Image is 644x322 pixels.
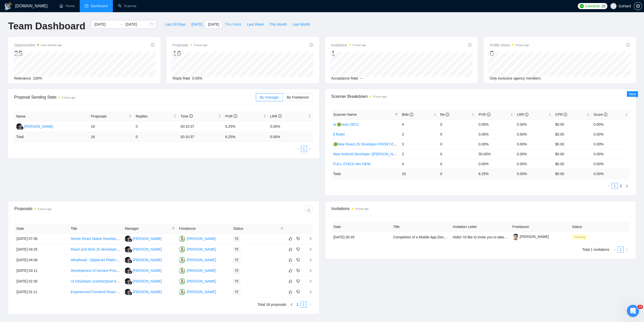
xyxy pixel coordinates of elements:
[179,236,185,242] img: IV
[129,260,132,263] img: gigradar-bm.png
[125,289,131,295] img: RR
[41,44,62,47] time: a few seconds ago
[191,22,202,27] span: [DATE]
[309,43,313,47] span: info-circle
[394,111,399,118] span: filter
[331,205,630,212] span: Invitations
[71,279,185,283] a: UI Developer (contract/part-time) — Cosmetic polish for a production app
[235,290,238,293] span: mail
[125,290,162,294] a: RR[PERSON_NAME]
[14,94,256,100] span: Proposal Sending Stats
[289,279,292,283] span: like
[634,4,642,8] a: setting
[33,76,42,80] span: 100%
[594,112,607,117] span: Score
[626,43,630,47] span: info-circle
[123,224,177,234] th: Manager
[301,301,307,308] li: 2
[592,149,630,159] td: 0.00%
[570,222,630,232] th: Status
[606,183,612,189] li: Previous Page
[296,290,300,294] span: dislike
[476,149,515,159] td: 50.00%
[592,139,630,149] td: 0.00%
[187,289,216,295] div: [PERSON_NAME]
[295,278,301,284] button: dislike
[171,225,176,232] span: filter
[71,258,192,262] a: Whathead - Digital Ad Platform Looking for skilled React TypeScript develope
[235,280,238,283] span: mail
[331,232,391,242] td: [DATE] 00:35
[71,290,146,294] a: Experienced Frontend React Developer Needed
[353,44,366,47] time: 8 hours ago
[14,205,163,214] div: Proposals
[295,146,301,152] button: left
[225,22,241,27] span: This Week
[331,169,400,179] td: Total
[627,305,639,317] iframe: Intercom live chat
[515,119,553,129] td: 0.00%
[618,247,623,252] a: 1
[400,159,438,169] td: 4
[14,49,62,58] div: 25
[453,235,642,239] span: Hello! I'd like to invite you to take a look at the job I've posted. Please submit a proposal if ...
[8,20,85,32] h1: Team Dashboard
[637,305,643,309] span: 10
[172,227,175,230] span: filter
[125,236,162,240] a: RR[PERSON_NAME]
[451,222,510,232] th: Invitation Letter
[287,268,294,274] button: like
[235,269,238,272] span: mail
[612,183,618,189] li: 1
[287,289,294,295] button: like
[260,95,279,99] span: By manager
[515,44,529,47] time: 8 hours ago
[305,248,312,251] span: right
[287,257,294,263] button: like
[179,268,216,272] a: IV[PERSON_NAME]
[4,2,12,10] img: logo
[305,207,313,212] span: download
[604,113,607,116] span: info-circle
[289,237,292,241] span: like
[331,222,391,232] th: Date
[476,119,515,129] td: 0.00%
[395,113,398,116] span: filter
[14,224,69,234] th: Date
[625,248,628,251] span: right
[178,121,223,132] td: 00:10:37
[476,139,515,149] td: 0.00%
[223,121,268,132] td: 6.25%
[125,268,131,274] img: RR
[296,247,300,251] span: dislike
[400,129,438,139] td: 2
[305,258,312,262] span: right
[295,236,301,242] button: dislike
[125,246,131,253] img: RR
[20,126,24,130] img: gigradar-bm.png
[333,112,357,117] span: Scanner Name
[612,183,617,189] a: 1
[133,289,162,295] div: [PERSON_NAME]
[234,114,237,118] span: info-circle
[572,234,587,240] span: Pending
[400,169,438,179] td: 16
[288,301,295,308] button: left
[391,222,451,232] th: Title
[268,121,313,132] td: 0.00%
[612,4,615,8] span: user
[553,119,592,129] td: $0.00
[69,234,123,244] td: Senior React Native Developer for Travel Companion App
[94,22,117,27] input: Start date
[606,183,612,189] button: left
[14,76,31,80] span: Relevance
[225,114,237,118] span: PVR
[305,205,313,214] button: download
[223,132,268,142] td: 6.25 %
[222,20,244,28] button: This Week
[307,146,313,152] li: Next Page
[438,169,477,179] td: 0
[295,146,301,152] li: Previous Page
[89,111,134,121] th: Proposals
[14,132,89,142] td: Total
